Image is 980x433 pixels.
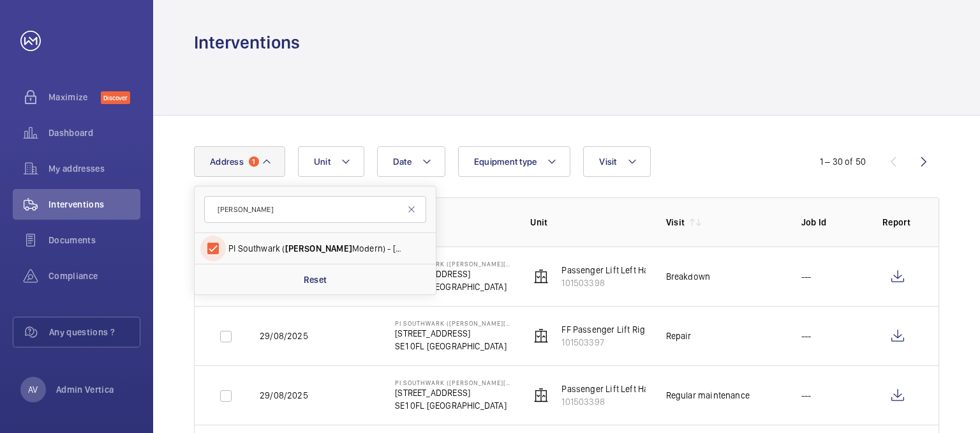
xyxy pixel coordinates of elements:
button: Address1 [194,146,285,177]
p: 29/08/2025 [260,330,308,342]
p: Job Id [801,216,862,229]
p: [STREET_ADDRESS] [395,268,510,280]
p: PI Southwark ([PERSON_NAME][GEOGRAPHIC_DATA]) [395,319,510,327]
h1: Interventions [194,31,300,54]
img: elevator.svg [533,328,549,344]
span: 1 [249,156,259,167]
p: SE1 0FL [GEOGRAPHIC_DATA] [395,280,510,293]
div: Repair [666,330,692,342]
p: AV [28,383,38,396]
span: Maximize [48,91,101,103]
p: Reset [304,273,327,286]
div: Breakdown [666,270,711,283]
p: 29/08/2025 [260,389,308,402]
span: My addresses [48,162,140,175]
span: Date [393,156,412,167]
p: SE1 0FL [GEOGRAPHIC_DATA] [395,340,510,353]
p: Unit [530,216,645,229]
span: Any questions ? [49,326,140,338]
div: Regular maintenance [666,389,750,402]
p: --- [801,389,812,402]
span: Discover [101,91,130,104]
p: Address [395,216,510,229]
span: Unit [314,156,330,167]
button: Equipment type [458,146,571,177]
p: 101503398 [561,395,658,408]
div: 1 – 30 of 50 [820,155,866,168]
span: PI Southwark ( Modern) - [STREET_ADDRESS] [228,242,404,255]
p: 101503397 [561,336,729,349]
p: --- [801,330,812,342]
span: Visit [599,156,616,167]
span: Interventions [48,198,140,211]
img: elevator.svg [533,269,549,284]
p: FF Passenger Lift Right Hand Fire Fighting [561,323,729,336]
span: Equipment type [474,156,537,167]
button: Visit [583,146,650,177]
p: Passenger Lift Left Hand [561,264,658,277]
p: Visit [666,216,685,229]
span: Compliance [48,270,140,282]
p: Admin Vertica [56,383,114,396]
p: --- [801,270,812,283]
p: PI Southwark ([PERSON_NAME][GEOGRAPHIC_DATA]) [395,260,510,268]
button: Date [377,146,445,177]
img: elevator.svg [533,388,549,403]
p: [STREET_ADDRESS] [395,386,510,399]
p: Passenger Lift Left Hand [561,383,658,395]
p: 101503398 [561,277,658,289]
span: Dashboard [48,126,140,139]
span: [PERSON_NAME] [285,243,352,254]
span: Address [210,156,244,167]
p: PI Southwark ([PERSON_NAME][GEOGRAPHIC_DATA]) [395,379,510,386]
p: Report [882,216,913,229]
input: Search by address [204,196,426,223]
button: Unit [298,146,364,177]
p: [STREET_ADDRESS] [395,327,510,340]
span: Documents [48,234,140,247]
p: SE1 0FL [GEOGRAPHIC_DATA] [395,399,510,412]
